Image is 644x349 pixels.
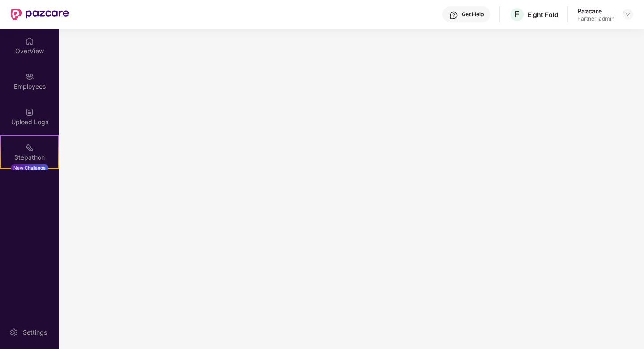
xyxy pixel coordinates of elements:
[449,11,458,20] img: svg+xml;base64,PHN2ZyBpZD0iSGVscC0zMngzMiIgeG1sbnM9Imh0dHA6Ly93d3cudzMub3JnLzIwMDAvc3ZnIiB3aWR0aD...
[1,153,58,162] div: Stepathon
[624,11,631,18] img: svg+xml;base64,PHN2ZyBpZD0iRHJvcGRvd24tMzJ4MzIiIHhtbG5zPSJodHRwOi8vd3d3LnczLm9yZy8yMDAwL3N2ZyIgd2...
[11,164,48,171] div: New Challenge
[25,108,34,117] img: svg+xml;base64,PHN2ZyBpZD0iVXBsb2FkX0xvZ3MiIGRhdGEtbmFtZT0iVXBsb2FkIExvZ3MiIHhtbG5zPSJodHRwOi8vd3...
[25,37,34,46] img: svg+xml;base64,PHN2ZyBpZD0iSG9tZSIgeG1sbnM9Imh0dHA6Ly93d3cudzMub3JnLzIwMDAvc3ZnIiB3aWR0aD0iMjAiIG...
[577,15,614,22] div: Partner_admin
[462,11,484,18] div: Get Help
[528,10,558,19] div: Eight Fold
[577,7,614,15] div: Pazcare
[515,9,520,20] span: E
[11,9,69,20] img: New Pazcare Logo
[20,328,50,337] div: Settings
[25,72,34,81] img: svg+xml;base64,PHN2ZyBpZD0iRW1wbG95ZWVzIiB4bWxucz0iaHR0cDovL3d3dy53My5vcmcvMjAwMC9zdmciIHdpZHRoPS...
[9,328,18,337] img: svg+xml;base64,PHN2ZyBpZD0iU2V0dGluZy0yMHgyMCIgeG1sbnM9Imh0dHA6Ly93d3cudzMub3JnLzIwMDAvc3ZnIiB3aW...
[25,143,34,152] img: svg+xml;base64,PHN2ZyB4bWxucz0iaHR0cDovL3d3dy53My5vcmcvMjAwMC9zdmciIHdpZHRoPSIyMSIgaGVpZ2h0PSIyMC...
